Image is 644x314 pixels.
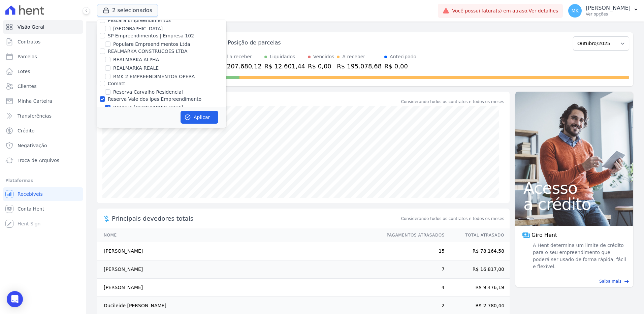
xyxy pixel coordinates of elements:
span: Contratos [18,38,40,45]
a: Parcelas [3,50,83,63]
td: 4 [380,279,445,297]
label: SP Empreendimentos | Empresa 102 [108,33,194,38]
label: REALMARKA CONSTRUCOES LTDA [108,49,188,54]
span: Transferências [18,113,52,119]
div: R$ 0,00 [384,62,416,71]
p: Ver opções [586,11,631,17]
span: A Hent determina um limite de crédito para o seu empreendimento que poderá ser usado de forma ráp... [532,242,626,270]
td: R$ 9.476,19 [445,279,510,297]
td: [PERSON_NAME] [97,242,380,260]
a: Ver detalhes [529,8,558,13]
span: Negativação [18,142,47,149]
th: Pagamentos Atrasados [380,228,445,242]
div: R$ 12.601,44 [264,62,305,71]
td: [PERSON_NAME] [97,279,380,297]
span: Parcelas [18,53,37,60]
span: Clientes [18,83,36,90]
a: Saiba mais east [519,278,629,284]
div: R$ 195.078,68 [337,62,382,71]
label: Reserva Carvalho Residencial [113,89,183,96]
span: Conta Hent [18,206,44,212]
th: Total Atrasado [445,228,510,242]
label: Pescara Empreendimentos [108,18,171,23]
span: Giro Hent [532,231,557,239]
a: Minha Carteira [3,94,83,108]
div: Vencidos [313,53,334,60]
span: Principais devedores totais [112,214,400,223]
div: R$ 0,00 [308,62,334,71]
span: a crédito [523,196,625,212]
p: [PERSON_NAME] [586,5,631,11]
td: 15 [380,242,445,260]
button: 2 selecionados [97,4,158,17]
a: Clientes [3,80,83,93]
span: Acesso [523,180,625,196]
label: Reserva [GEOGRAPHIC_DATA] [113,104,183,111]
a: Lotes [3,65,83,78]
span: east [624,279,629,284]
div: Plataformas [5,177,80,185]
span: Troca de Arquivos [18,157,59,164]
span: Considerando todos os contratos e todos os meses [401,216,504,222]
td: 7 [380,260,445,279]
span: Minha Carteira [18,98,52,104]
td: R$ 78.164,58 [445,242,510,260]
span: Crédito [18,127,35,134]
label: RMK 2 EMPREENDIMENTOS OPERA [113,73,195,80]
span: Lotes [18,68,30,75]
div: Liquidados [270,53,295,60]
label: Populare Empreendimentos Ltda [113,41,190,48]
td: R$ 16.817,00 [445,260,510,279]
a: Troca de Arquivos [3,154,83,167]
th: Nome [97,228,380,242]
div: Saldo devedor total [112,97,400,106]
span: Saiba mais [599,278,621,284]
label: [GEOGRAPHIC_DATA] [113,25,163,32]
a: Negativação [3,139,83,152]
label: REALMARKA ALPHA [113,56,159,63]
div: A receber [342,53,365,60]
div: Total a receber [217,53,262,60]
td: [PERSON_NAME] [97,260,380,279]
button: MK [PERSON_NAME] Ver opções [563,1,644,20]
a: Transferências [3,109,83,123]
div: Antecipado [390,53,416,60]
label: Reserva Vale dos Ipes Empreendimento [108,96,201,102]
span: Visão Geral [18,24,44,30]
div: Posição de parcelas [228,39,281,47]
a: Contratos [3,35,83,49]
span: Recebíveis [18,191,43,197]
a: Recebíveis [3,187,83,201]
div: Considerando todos os contratos e todos os meses [401,99,504,105]
label: REALMARKA REALE [113,65,159,72]
a: Visão Geral [3,20,83,34]
span: MK [571,8,578,13]
div: R$ 207.680,12 [217,62,262,71]
a: Conta Hent [3,202,83,216]
a: Crédito [3,124,83,137]
span: Você possui fatura(s) em atraso. [452,7,558,14]
button: Aplicar [181,111,218,124]
label: Comatt [108,81,125,86]
div: Open Intercom Messenger [7,291,23,307]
